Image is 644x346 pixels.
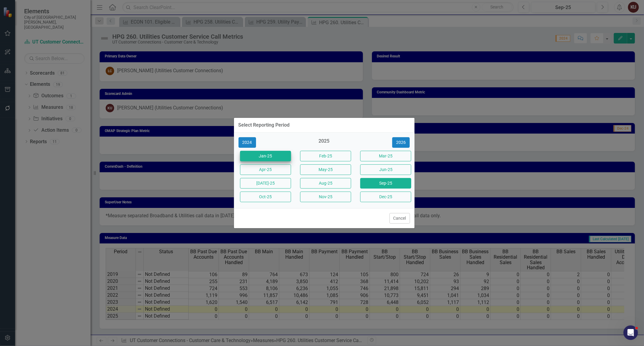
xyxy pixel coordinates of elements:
[300,192,351,202] button: Nov-25
[392,137,410,148] button: 2026
[360,178,411,189] button: Sep-25
[239,122,290,128] div: Select Reporting Period
[300,164,351,175] button: May-25
[240,178,291,189] button: [DATE]-25
[360,164,411,175] button: Jun-25
[299,138,350,148] div: 2025
[240,192,291,202] button: Oct-25
[239,137,256,148] button: 2024
[389,213,410,224] button: Cancel
[360,151,411,161] button: Mar-25
[360,192,411,202] button: Dec-25
[240,151,291,161] button: Jan-25
[623,325,638,340] iframe: Intercom live chat
[300,178,351,189] button: Aug-25
[240,164,291,175] button: Apr-25
[300,151,351,161] button: Feb-25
